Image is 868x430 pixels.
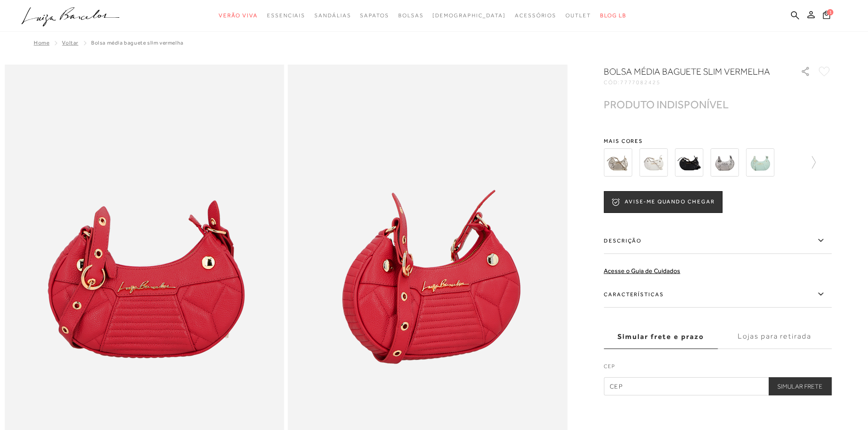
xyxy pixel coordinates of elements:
a: noSubCategoriesText [219,7,258,24]
span: Verão Viva [219,12,258,19]
img: BOLSA MÉDIA BAGUETE SLIM OFF WHITE [639,148,668,177]
a: noSubCategoriesText [565,7,591,24]
label: Características [604,281,832,308]
div: PRODUTO INDISPONÍVEL [604,100,729,109]
a: Voltar [62,40,78,46]
label: Simular frete e prazo [604,324,718,349]
button: AVISE-ME QUANDO CHEGAR [604,191,722,213]
label: CEP [604,362,832,375]
img: BOLSA MÉDIA BAGUETE SLIM TITÂNIO [710,148,739,177]
span: 1 [827,9,833,15]
span: Bolsas [398,12,424,19]
span: Outlet [565,12,591,19]
img: BOLSA MÉDIA BAGUETE SLIM VERDE ALECRIM [746,148,774,177]
button: 1 [820,10,833,22]
span: Essenciais [267,12,305,19]
span: BOLSA MÉDIA BAGUETE SLIM VERMELHA [91,40,184,46]
span: 7777082425 [620,79,661,86]
img: BOLSA MÉDIA BAGUETE SLIM DOURADA [604,148,632,177]
a: Acesse o Guia de Cuidados [604,267,680,274]
button: Simular Frete [768,377,832,395]
a: noSubCategoriesText [314,7,351,24]
a: noSubCategoriesText [432,7,506,24]
a: noSubCategoriesText [398,7,424,24]
span: BLOG LB [600,12,627,19]
h1: BOLSA MÉDIA BAGUETE SLIM VERMELHA [604,65,775,78]
a: Home [34,40,49,46]
a: noSubCategoriesText [360,7,389,24]
span: Acessórios [515,12,556,19]
a: BLOG LB [600,7,627,24]
span: Sandálias [314,12,351,19]
span: Mais cores [604,138,832,144]
a: noSubCategoriesText [515,7,556,24]
a: noSubCategoriesText [267,7,305,24]
label: Lojas para retirada [718,324,832,349]
span: [DEMOGRAPHIC_DATA] [432,12,506,19]
label: Descrição [604,228,832,254]
img: BOLSA MÉDIA BAGUETE SLIM PRETA [675,148,703,177]
div: CÓD: [604,80,786,85]
input: CEP [604,377,832,395]
span: Sapatos [360,12,389,19]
